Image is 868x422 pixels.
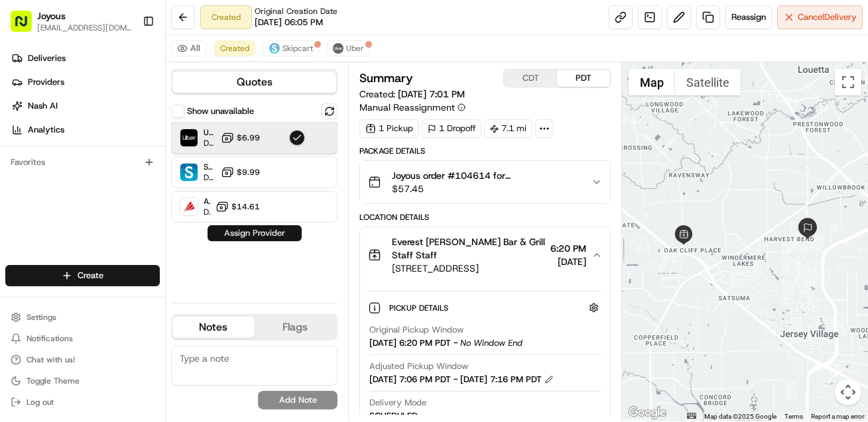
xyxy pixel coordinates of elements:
[255,317,337,338] button: Flags
[504,70,557,87] button: CDT
[5,48,165,69] a: Deliveries
[454,337,458,349] span: -
[389,303,451,313] span: Pickup Details
[204,207,210,217] span: Dropoff ETA 7 hours
[237,132,260,143] span: $6.99
[28,127,52,150] img: 1755196953914-cd9d9cba-b7f7-46ee-b6f5-75ff69acacf5
[360,227,610,283] button: Everest [PERSON_NAME] Bar & Grill Staff Staff[STREET_ADDRESS]6:20 PM[DATE]
[172,317,255,338] button: Notes
[180,129,198,146] img: Uber
[180,198,198,215] img: Ally
[731,11,766,23] span: Reassign
[5,372,160,390] button: Toggle Theme
[34,85,219,99] input: Clear
[269,43,280,54] img: profile_skipcart_partner.png
[27,206,37,217] img: 1736555255976-a54dd68f-1ca7-489b-9aae-adbdc363a1c4
[60,140,182,150] div: We're available if you need us!
[725,5,772,29] button: Reassign
[28,100,58,112] span: Nash AI
[112,297,123,308] div: 💻
[797,218,818,239] div: 1
[187,105,254,117] label: Show unavailable
[204,162,216,172] span: Skipcart
[777,5,863,29] button: CancelDelivery
[369,397,426,409] span: Delivery Mode
[28,52,66,64] span: Deliveries
[13,53,241,74] p: Welcome 👋
[5,329,160,348] button: Notifications
[550,255,586,268] span: [DATE]
[204,138,216,148] span: Dropoff ETA 34 minutes
[13,193,34,214] img: Jandy Espique
[282,43,313,54] span: Skipcart
[359,146,611,156] div: Package Details
[5,72,165,93] a: Providers
[231,201,260,212] span: $14.61
[27,354,75,365] span: Chat with us!
[110,205,115,216] span: •
[125,296,213,309] span: API Documentation
[206,170,241,185] button: See all
[93,323,160,334] a: Powered byPylon
[60,127,217,140] div: Start new chat
[359,119,419,138] div: 1 Pickup
[13,13,40,40] img: Nash
[835,379,861,405] button: Map camera controls
[171,40,206,56] button: All
[392,235,545,262] span: Everest [PERSON_NAME] Bar & Grill Staff Staff
[392,262,545,275] span: [STREET_ADDRESS]
[13,229,34,250] img: Dianne Alexi Soriano
[369,360,468,372] span: Adjusted Pickup Window
[422,119,481,138] div: 1 Dropoff
[28,124,64,136] span: Analytics
[557,70,610,87] button: PDT
[37,23,132,33] button: [EMAIL_ADDRESS][DOMAIN_NAME]
[132,324,160,334] span: Pylon
[484,119,532,138] div: 7.1 mi
[625,404,669,421] a: Open this area in Google Maps (opens a new window)
[255,6,338,17] span: Original Creation Date
[333,43,343,54] img: uber-new-logo.jpeg
[204,127,216,138] span: Uber
[255,17,323,28] span: [DATE] 06:05 PM
[675,69,741,95] button: Show satellite imagery
[704,413,776,420] span: Map data ©2025 Google
[369,374,554,386] div: [DATE] 7:06 PM PDT - [DATE] 7:16 PM PDT
[237,167,260,178] span: $9.99
[221,131,260,144] button: $6.99
[359,212,611,223] div: Location Details
[625,404,669,421] img: Google
[27,397,54,407] span: Log out
[798,11,857,23] span: Cancel Delivery
[835,69,861,95] button: Toggle fullscreen view
[27,312,56,323] span: Settings
[225,131,241,146] button: Start new chat
[392,182,581,195] span: $57.45
[28,76,64,88] span: Providers
[221,166,260,179] button: $9.99
[327,40,370,56] button: Uber
[359,101,455,114] span: Manual Reassignment
[220,43,249,54] span: Created
[5,152,160,173] div: Favorites
[263,40,319,56] button: Skipcart
[369,410,418,422] div: SCHEDULED
[5,308,160,327] button: Settings
[208,225,302,241] button: Assign Provider
[13,127,37,150] img: 1736555255976-a54dd68f-1ca7-489b-9aae-adbdc363a1c4
[360,161,610,203] button: Joyous order #104614 for [PERSON_NAME] Lad$57.45
[359,87,465,101] span: Created:
[27,333,73,344] span: Notifications
[172,72,336,93] button: Quotes
[5,119,165,140] a: Analytics
[117,205,145,216] span: [DATE]
[186,241,213,252] span: [DATE]
[37,9,66,23] button: Joyous
[5,265,160,286] button: Create
[5,350,160,369] button: Chat with us!
[687,413,696,419] button: Keyboard shortcuts
[369,337,451,349] span: [DATE] 6:20 PM PDT
[392,169,581,182] span: Joyous order #104614 for [PERSON_NAME] Lad
[359,101,465,114] button: Manual Reassignment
